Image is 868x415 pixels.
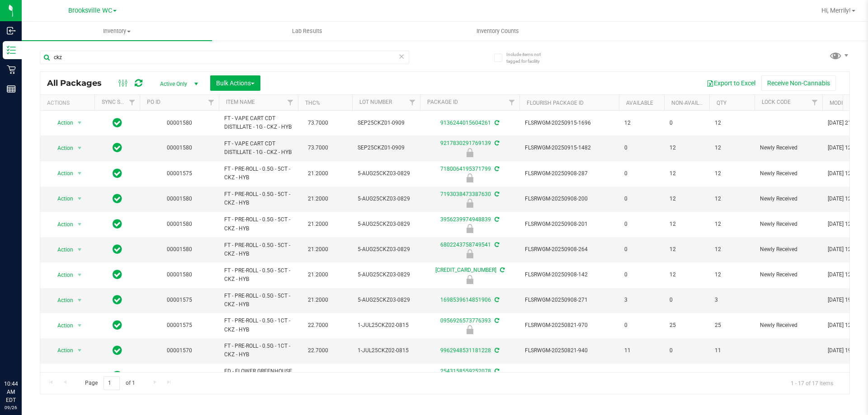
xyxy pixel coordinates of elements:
[527,100,584,106] a: Flourish Package ID
[760,195,817,203] span: Newly Received
[624,270,659,279] span: 0
[624,144,659,152] span: 0
[49,192,74,205] span: Action
[74,319,85,332] span: select
[113,344,122,357] span: In Sync
[224,114,292,131] span: FT - VAPE CART CDT DISTILLATE - 1G - CKZ - HYB
[358,321,415,330] span: 1-JUL25CKZ02-0815
[358,220,415,228] span: 5-AUG25CKZ03-0829
[493,166,499,172] span: Sync from Compliance System
[125,95,140,110] a: Filter
[715,144,749,152] span: 12
[525,321,613,330] span: FLSRWGM-20250821-970
[167,120,192,126] a: 00001580
[22,27,212,35] span: Inventory
[4,380,18,404] p: 10:44 AM EDT
[167,221,192,227] a: 00001580
[525,195,613,203] span: FLSRWGM-20250908-200
[760,220,817,228] span: Newly Received
[113,294,122,306] span: In Sync
[760,169,817,178] span: Newly Received
[440,216,491,223] a: 3956239974948839
[77,376,142,390] span: Page of 1
[358,195,415,203] span: 5-AUG25CKZ03-0829
[624,169,659,178] span: 0
[113,369,122,382] span: In Sync
[762,99,791,105] a: Lock Code
[505,95,519,110] a: Filter
[167,145,192,151] a: 00001580
[303,167,333,180] span: 21.2000
[715,169,749,178] span: 12
[440,242,491,248] a: 6802243758749541
[305,100,320,106] a: THC%
[49,218,74,231] span: Action
[427,99,458,105] a: Package ID
[419,173,521,182] div: Newly Received
[670,195,704,203] span: 12
[113,141,122,154] span: In Sync
[760,321,817,330] span: Newly Received
[74,344,85,357] span: select
[670,169,704,178] span: 12
[224,342,292,359] span: FT - PRE-ROLL - 0.5G - 1CT - CKZ - HYB
[358,144,415,152] span: SEP25CKZ01-0909
[167,297,192,303] a: 00001575
[493,317,499,324] span: Sync from Compliance System
[624,321,659,330] span: 0
[167,246,192,252] a: 00001580
[7,84,16,93] inline-svg: Reports
[493,120,499,126] span: Sync from Compliance System
[113,243,122,256] span: In Sync
[525,296,613,304] span: FLSRWGM-20250908-271
[68,7,112,14] span: Brooksville WC
[49,319,74,332] span: Action
[419,249,521,258] div: Newly Received
[626,100,653,106] a: Available
[419,325,521,334] div: Newly Received
[493,347,499,354] span: Sync from Compliance System
[47,100,91,106] div: Actions
[224,367,292,384] span: FD - FLOWER GREENHOUSE - 3.5G - CKZ - HYB
[525,270,613,279] span: FLSRWGM-20250908-142
[113,117,122,129] span: In Sync
[761,75,836,91] button: Receive Non-Cannabis
[7,46,16,55] inline-svg: Inventory
[440,166,491,172] a: 7180064195371799
[49,243,74,256] span: Action
[74,192,85,205] span: select
[506,51,552,65] span: Include items not tagged for facility
[49,294,74,307] span: Action
[624,119,659,127] span: 12
[74,117,85,129] span: select
[670,321,704,330] span: 25
[440,120,491,126] a: 9136244015604261
[9,343,36,370] iframe: Resource center
[525,220,613,228] span: FLSRWGM-20250908-201
[525,119,613,127] span: FLSRWGM-20250915-1696
[74,218,85,231] span: select
[499,267,505,273] span: Sync from Compliance System
[113,268,122,281] span: In Sync
[525,245,613,254] span: FLSRWGM-20250908-264
[760,372,817,380] span: Newly Received
[440,347,491,354] a: 9962948531181228
[224,165,292,182] span: FT - PRE-ROLL - 0.5G - 5CT - CKZ - HYB
[47,78,111,88] span: All Packages
[440,191,491,197] a: 7193038473387630
[104,376,120,390] input: 1
[74,142,85,154] span: select
[440,297,491,303] a: 1698539614851906
[358,169,415,178] span: 5-AUG25CKZ03-0829
[147,99,160,105] a: PO ID
[303,344,333,357] span: 22.7000
[7,26,16,35] inline-svg: Inbound
[113,192,122,205] span: In Sync
[224,190,292,207] span: FT - PRE-ROLL - 0.5G - 5CT - CKZ - HYB
[493,242,499,248] span: Sync from Compliance System
[670,220,704,228] span: 12
[624,346,659,355] span: 11
[624,372,659,380] span: 0
[283,95,298,110] a: Filter
[210,75,260,91] button: Bulk Actions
